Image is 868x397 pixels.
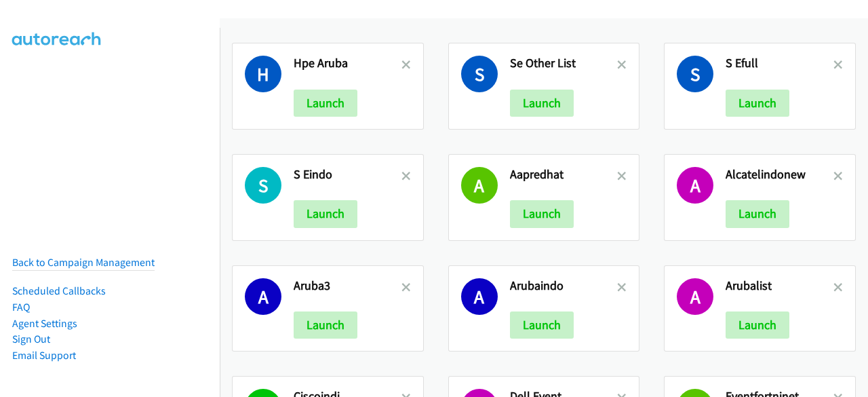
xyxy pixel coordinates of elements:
h1: S [677,56,713,92]
button: Launch [294,90,357,117]
a: Agent Settings [12,317,77,330]
h2: Arubaindo [510,278,618,294]
h1: S [461,56,498,92]
h1: S [245,167,281,204]
button: Launch [294,200,357,227]
button: Launch [294,311,357,339]
h2: Alcatelindonew [726,167,833,183]
h1: A [677,278,713,315]
h1: H [245,56,281,92]
h2: Aapredhat [510,167,618,183]
h1: A [245,278,281,315]
a: Scheduled Callbacks [12,284,106,297]
button: Launch [726,200,789,227]
a: Back to Campaign Management [12,256,155,269]
a: Sign Out [12,333,50,345]
h2: Aruba3 [294,278,401,294]
button: Launch [510,311,574,339]
h2: Hpe Aruba [294,56,401,71]
h2: Arubalist [726,278,833,294]
h1: A [461,167,498,204]
h2: Se Other List [510,56,618,71]
a: Email Support [12,349,76,362]
h2: S Eindo [294,167,401,183]
button: Launch [726,90,789,117]
button: Launch [510,200,574,227]
button: Launch [510,90,574,117]
h1: A [677,167,713,204]
button: Launch [726,311,789,339]
a: FAQ [12,301,30,314]
h1: A [461,278,498,315]
h2: S Efull [726,56,833,71]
